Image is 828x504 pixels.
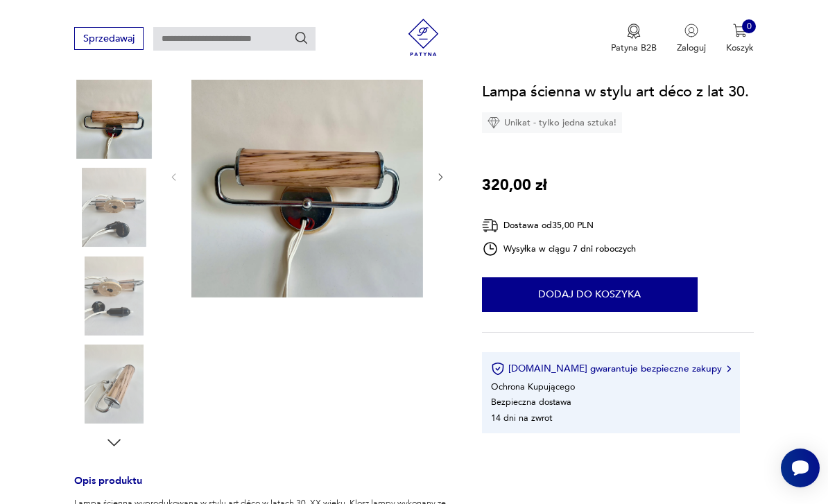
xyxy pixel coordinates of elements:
img: Zdjęcie produktu Lampa ścienna w stylu art déco z lat 30. [191,54,423,298]
p: Patyna B2B [611,42,657,54]
a: Ikona medaluPatyna B2B [611,24,657,54]
img: Ikona koszyka [733,24,747,37]
iframe: Smartsupp widget button [781,449,820,487]
div: 0 [742,19,756,33]
img: Ikonka użytkownika [684,24,698,37]
img: Zdjęcie produktu Lampa ścienna w stylu art déco z lat 30. [74,80,153,159]
button: Zaloguj [677,24,706,54]
h3: Opis produktu [74,477,451,498]
img: Ikona medalu [627,24,641,39]
button: Patyna B2B [611,24,657,54]
div: Wysyłka w ciągu 7 dni roboczych [482,241,636,257]
li: Bezpieczna dostawa [491,396,571,408]
img: Ikona strzałki w prawo [727,365,731,372]
img: Ikona dostawy [482,217,499,234]
li: Ochrona Kupującego [491,381,575,393]
p: Koszyk [726,42,754,54]
p: Zaloguj [677,42,706,54]
div: Dostawa od 35,00 PLN [482,217,636,234]
button: Szukaj [294,31,309,46]
img: Ikona certyfikatu [491,362,505,376]
a: Sprzedawaj [74,35,143,44]
img: Zdjęcie produktu Lampa ścienna w stylu art déco z lat 30. [74,257,153,336]
img: Zdjęcie produktu Lampa ścienna w stylu art déco z lat 30. [74,168,153,247]
div: Unikat - tylko jedna sztuka! [482,113,622,134]
button: Dodaj do koszyka [482,277,698,312]
p: 320,00 zł [482,173,547,197]
li: 14 dni na zwrot [491,412,552,424]
button: Sprzedawaj [74,27,143,50]
h1: Lampa ścienna w stylu art déco z lat 30. [482,80,749,103]
img: Zdjęcie produktu Lampa ścienna w stylu art déco z lat 30. [74,345,153,424]
button: [DOMAIN_NAME] gwarantuje bezpieczne zakupy [491,362,730,376]
img: Ikona diamentu [488,117,500,130]
button: 0Koszyk [726,24,754,54]
img: Patyna - sklep z meblami i dekoracjami vintage [400,19,447,56]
